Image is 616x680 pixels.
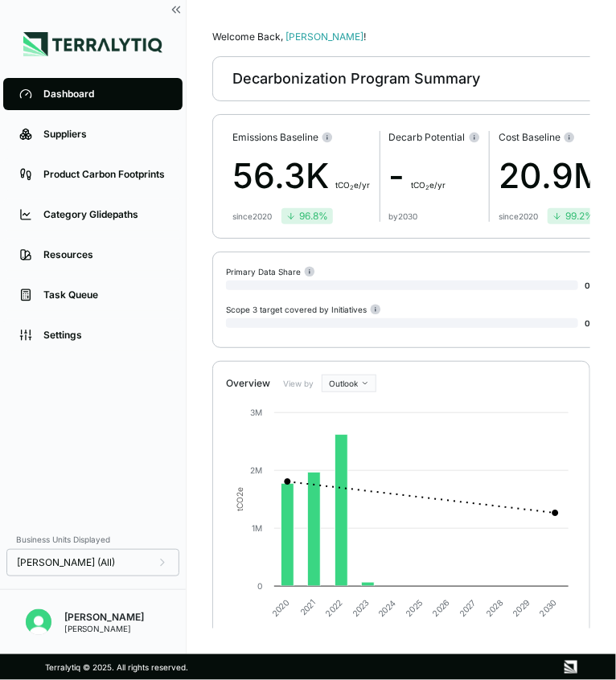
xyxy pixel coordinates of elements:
div: 56.3K [232,150,370,202]
div: Settings [43,329,166,342]
img: Lisa Schold [26,609,51,635]
div: since 2020 [232,211,272,221]
div: [PERSON_NAME] [64,611,144,624]
button: Open user button [19,603,58,641]
div: by 2030 [389,211,418,221]
text: 3M [250,408,262,417]
div: Emissions Baseline [232,131,370,144]
div: Category Glidepaths [43,208,166,221]
div: Task Queue [43,289,166,301]
div: Scope 3 target covered by Initiatives [226,303,381,315]
div: Business Units Displayed [6,530,179,549]
div: Welcome Back, [212,31,590,43]
div: 99.2 % [552,210,594,223]
div: [PERSON_NAME] [64,624,144,633]
span: 0 % [585,318,598,328]
text: 2023 [351,598,371,618]
span: Outlook [329,379,358,388]
div: Product Carbon Footprints [43,168,166,181]
text: 2028 [484,598,504,618]
span: 0 % [585,281,598,290]
div: Overview [226,377,270,390]
div: Resources [43,248,166,261]
div: Primary Data Share [226,265,315,277]
tspan: 2 [236,492,245,497]
div: Dashboard [43,88,166,100]
text: 2022 [323,598,343,618]
div: 96.8 % [286,210,328,223]
text: 2030 [538,598,558,618]
span: t CO e/yr [335,180,370,190]
text: 2M [250,465,262,475]
img: Logo [23,32,162,56]
div: - [389,150,480,202]
button: Outlook [322,375,376,392]
sub: 2 [426,184,430,191]
text: 2027 [458,598,478,618]
span: t CO e/yr [412,180,446,190]
div: Suppliers [43,128,166,141]
text: 2024 [376,598,397,619]
text: tCO e [236,487,245,511]
span: [PERSON_NAME] [285,31,366,43]
text: 2026 [431,598,451,618]
div: Decarb Potential [389,131,480,144]
text: 2020 [270,598,290,618]
div: since 2020 [499,211,538,221]
text: 1M [252,523,262,533]
text: 0 [257,581,262,591]
sub: 2 [350,184,354,191]
text: 2021 [298,598,318,617]
text: 2025 [404,598,424,618]
label: View by [283,379,315,388]
text: 2029 [511,598,531,618]
div: Decarbonization Program Summary [232,69,480,88]
span: [PERSON_NAME] (All) [17,556,115,569]
span: ! [363,31,366,43]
